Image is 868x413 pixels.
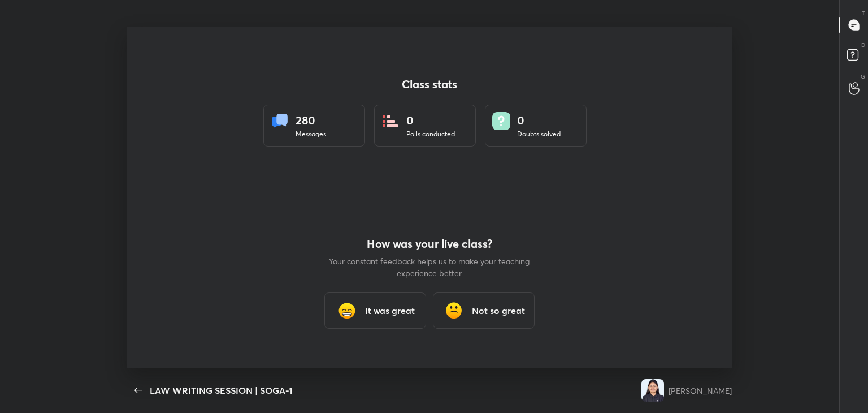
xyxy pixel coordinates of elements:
[328,255,531,279] p: Your constant feedback helps us to make your teaching experience better
[442,299,465,322] img: frowning_face_cmp.gif
[406,129,455,139] div: Polls conducted
[862,9,865,18] p: T
[296,129,326,139] div: Messages
[381,112,400,130] img: statsPoll.b571884d.svg
[861,72,865,81] p: G
[328,237,531,251] h4: How was your live class?
[365,304,415,317] h3: It was great
[271,112,289,130] img: statsMessages.856aad98.svg
[641,379,664,402] img: 1d9caf79602a43199c593e4a951a70c3.jpg
[296,112,326,129] div: 280
[517,112,561,129] div: 0
[336,299,358,322] img: grinning_face_with_smiling_eyes_cmp.gif
[472,304,525,317] h3: Not so great
[263,78,596,91] h4: Class stats
[861,41,865,49] p: D
[669,385,732,397] div: [PERSON_NAME]
[517,129,561,139] div: Doubts solved
[492,112,510,130] img: doubts.8a449be9.svg
[150,384,292,397] div: LAW WRITING SESSION | SOGA-1
[406,112,455,129] div: 0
